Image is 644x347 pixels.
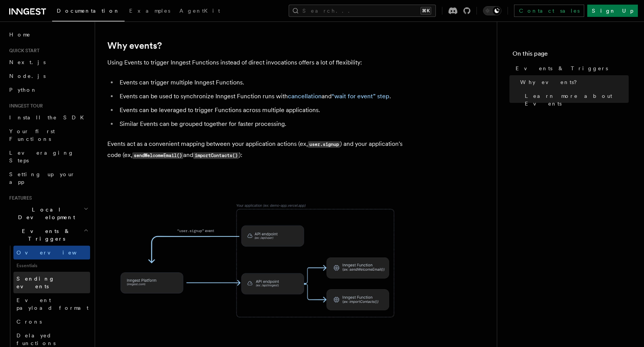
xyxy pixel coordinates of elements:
a: Event payload format [13,293,90,315]
span: Leveraging Steps [9,150,74,164]
span: Events & Triggers [6,227,84,243]
span: Documentation [57,8,120,14]
a: Next.js [6,55,90,69]
kbd: ⌘K [421,7,431,15]
code: sendWelcomeEmail() [132,152,183,159]
a: Sign Up [587,5,638,17]
a: Documentation [52,2,125,21]
a: Overview [13,246,90,259]
span: Install the SDK [9,114,89,121]
span: Learn more about Events [525,92,629,107]
span: Event payload format [16,297,89,311]
a: Why events? [517,75,629,89]
span: Sending events [16,276,55,289]
span: Node.js [9,73,46,79]
span: Home [9,31,31,38]
a: Python [6,83,90,97]
a: Setting up your app [6,167,90,189]
a: Install the SDK [6,111,90,124]
a: Crons [13,315,90,329]
code: user.signup [308,141,340,148]
a: Why events? [107,40,162,51]
a: Learn more about Events [522,89,629,111]
span: Delayed functions [16,332,56,346]
span: Next.js [9,59,46,65]
span: Events & Triggers [516,64,608,72]
a: Your first Functions [6,124,90,146]
button: Search...⌘K [289,5,436,17]
span: Local Development [6,206,84,221]
span: Inngest tour [6,103,43,109]
code: importContacts() [193,152,239,159]
a: AgentKit [175,2,225,21]
button: Local Development [6,203,90,224]
li: Events can be leveraged to trigger Functions across multiple applications. [117,105,414,116]
span: Examples [129,8,170,14]
a: Events & Triggers [513,61,629,75]
span: AgentKit [179,8,220,14]
a: Home [6,28,90,41]
img: Illustration of a demo application sending a "user.signup" event to the Inngest Platform which tr... [107,181,414,341]
span: Your first Functions [9,128,55,142]
span: Crons [16,319,42,325]
p: Events act as a convenient mapping between your application actions (ex, ) and your application's... [107,139,414,161]
a: Leveraging Steps [6,146,90,167]
span: Quick start [6,48,39,54]
a: Node.js [6,69,90,83]
span: Python [9,87,37,93]
button: Events & Triggers [6,224,90,246]
span: Overview [16,250,95,256]
h4: On this page [513,49,629,61]
a: Examples [125,2,175,21]
a: Contact sales [514,5,584,17]
span: Why events? [520,78,582,86]
a: cancellation [288,93,322,100]
li: Similar Events can be grouped together for faster processing. [117,119,414,129]
p: Using Events to trigger Inngest Functions instead of direct invocations offers a lot of flexibility: [107,57,414,68]
li: Events can be used to synchronize Inngest Function runs with and . [117,91,414,102]
span: Features [6,195,32,201]
a: “wait for event” step [332,93,389,100]
a: Sending events [13,272,90,293]
li: Events can trigger multiple Inngest Functions. [117,77,414,88]
button: Toggle dark mode [483,6,501,15]
span: Setting up your app [9,171,75,185]
span: Essentials [13,259,90,272]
